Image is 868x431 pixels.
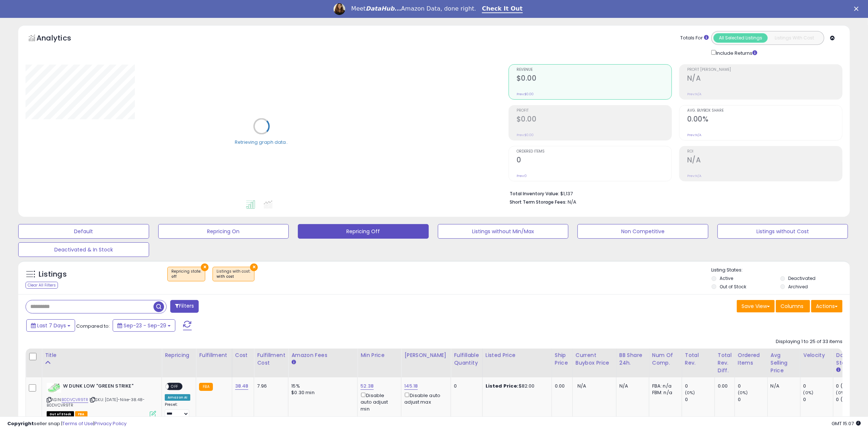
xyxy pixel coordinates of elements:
div: Min Price [361,351,398,359]
h2: N/A [687,156,842,166]
div: 0 [738,383,767,389]
small: Prev: N/A [687,92,701,96]
div: Disable auto adjust min [361,391,396,412]
div: Listed Price [486,351,549,359]
div: Preset: [165,402,190,419]
span: Avg. Buybox Share [687,109,842,113]
li: $1,137 [510,189,837,197]
div: 0 [803,396,833,403]
button: × [250,263,258,271]
img: Profile image for Georgie [334,3,345,15]
span: Revenue [517,68,672,72]
div: [PERSON_NAME] [404,351,448,359]
div: Displaying 1 to 25 of 33 items [776,338,842,345]
small: (0%) [685,390,695,396]
a: 52.38 [361,382,374,390]
div: 15% [291,383,352,389]
div: ASIN: [47,383,156,416]
div: off [171,274,201,279]
span: Repricing state : [171,269,201,280]
a: Check It Out [482,5,523,13]
small: (0%) [803,390,814,396]
div: BB Share 24h. [619,351,646,367]
h5: Analytics [36,33,85,45]
div: FBM: n/a [652,389,676,396]
div: Fulfillable Quantity [454,351,479,367]
small: Days In Stock. [836,367,841,373]
span: Sep-23 - Sep-29 [124,322,166,329]
span: Profit [PERSON_NAME] [687,68,842,72]
small: Prev: $0.00 [517,92,534,96]
small: FBA [199,383,213,391]
b: Short Term Storage Fees: [510,199,567,205]
label: Deactivated [789,275,816,281]
small: Prev: 0 [517,174,527,178]
button: Last 7 Days [26,319,75,332]
a: B0DVCVR9TR [62,397,88,403]
button: Actions [811,300,842,312]
div: Meet Amazon Data, done right. [351,5,476,12]
div: Amazon AI [165,394,190,401]
div: FBA: n/a [652,383,676,389]
b: Listed Price: [486,382,519,389]
span: Last 7 Days [37,322,66,329]
span: Compared to: [76,323,110,330]
button: × [201,263,209,271]
div: 0 [738,396,767,403]
div: Days In Stock [836,351,863,367]
a: Terms of Use [62,420,93,427]
span: Columns [781,303,803,310]
div: 0 (0%) [836,383,866,389]
div: Fulfillment [199,351,229,359]
div: Cost [235,351,251,359]
a: 145.18 [404,382,418,390]
div: Num of Comp. [652,351,679,367]
div: Ship Price [555,351,569,367]
small: Amazon Fees. [291,359,296,366]
div: $0.30 min [291,389,352,396]
button: Deactivated & In Stock [18,242,149,257]
label: Active [720,275,733,281]
div: Total Rev. Diff. [718,351,732,374]
small: (0%) [738,390,748,396]
button: Columns [776,300,810,312]
div: Close [854,7,861,11]
a: 38.48 [235,382,249,390]
strong: Copyright [7,420,34,427]
small: (0%) [836,390,846,396]
div: 0 (0%) [836,396,866,403]
button: Listings With Cost [767,33,822,43]
div: Totals For [680,35,709,42]
div: Retrieving graph data.. [235,139,288,145]
div: Total Rev. [685,351,712,367]
button: Sep-23 - Sep-29 [113,319,175,332]
h2: 0 [517,156,672,166]
span: FBA [75,411,87,417]
h5: Listings [39,269,67,280]
div: Disable auto adjust max [404,391,445,405]
h2: N/A [687,74,842,84]
span: ROI [687,150,842,154]
div: seller snap | | [7,420,126,427]
b: Total Inventory Value: [510,191,559,197]
div: Clear All Filters [26,282,58,289]
button: Filters [170,300,199,313]
div: Title [45,351,159,359]
small: Prev: $0.00 [517,133,534,137]
p: Listing States: [712,267,850,274]
div: with cost [217,274,250,279]
button: Repricing On [158,224,289,239]
button: Repricing Off [298,224,429,239]
span: Listings with cost : [217,269,250,280]
div: Current Buybox Price [576,351,613,367]
img: 317Kd1o2w9L._SL40_.jpg [47,383,61,393]
a: Privacy Policy [94,420,126,427]
h2: $0.00 [517,115,672,125]
div: 0 [803,383,833,389]
div: Fulfillment Cost [257,351,285,367]
button: Default [18,224,149,239]
div: 0.00 [555,383,567,389]
span: | SKU: [DATE]-Nike-38.48-B0DVCVR9TR [47,397,145,408]
div: Include Returns [706,49,766,57]
div: N/A [619,383,643,389]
